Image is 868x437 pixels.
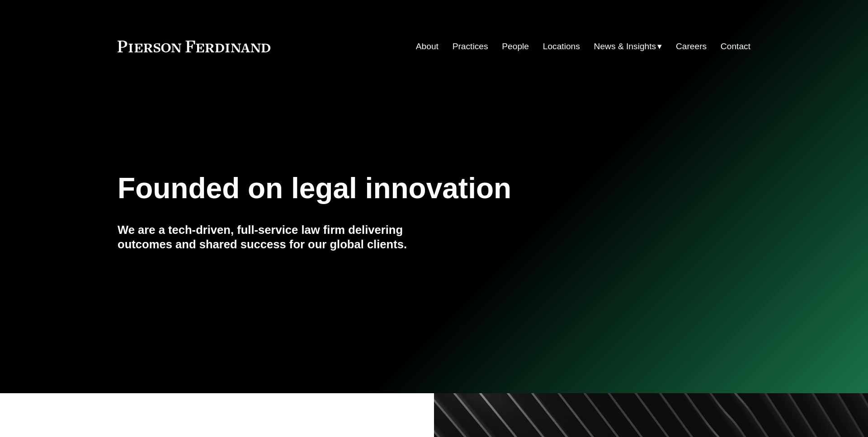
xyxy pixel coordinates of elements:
a: Careers [676,38,707,55]
a: Locations [543,38,580,55]
h1: Founded on legal innovation [118,172,645,205]
a: Contact [721,38,750,55]
a: About [416,38,439,55]
span: News & Insights [594,39,656,55]
a: folder dropdown [594,38,662,55]
a: People [502,38,529,55]
a: Practices [453,38,488,55]
h4: We are a tech-driven, full-service law firm delivering outcomes and shared success for our global... [118,223,434,252]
